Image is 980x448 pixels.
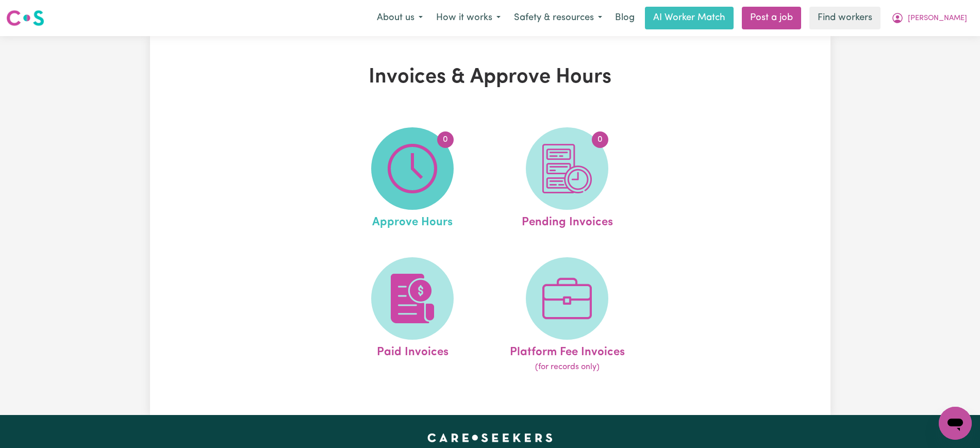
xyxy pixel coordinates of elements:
img: Careseekers logo [6,9,44,27]
a: Pending Invoices [493,127,641,231]
a: Careseekers logo [6,6,44,30]
h1: Invoices & Approve Hours [270,65,711,90]
span: Platform Fee Invoices [510,340,625,361]
button: About us [370,7,429,29]
a: Paid Invoices [338,257,487,374]
button: My Account [885,7,974,29]
a: Find workers [809,7,881,29]
iframe: Button to launch messaging window [939,407,972,440]
a: Post a job [742,7,801,29]
span: Approve Hours [372,210,453,231]
span: Paid Invoices [377,340,449,361]
span: 0 [592,131,608,148]
a: AI Worker Match [645,7,734,29]
span: (for records only) [535,361,600,373]
span: 0 [437,131,454,148]
button: Safety & resources [507,7,609,29]
a: Platform Fee Invoices(for records only) [493,257,641,374]
span: [PERSON_NAME] [908,13,967,24]
a: Approve Hours [338,127,487,231]
a: Blog [609,7,641,29]
a: Careseekers home page [427,434,553,442]
span: Pending Invoices [522,210,613,231]
button: How it works [429,7,507,29]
